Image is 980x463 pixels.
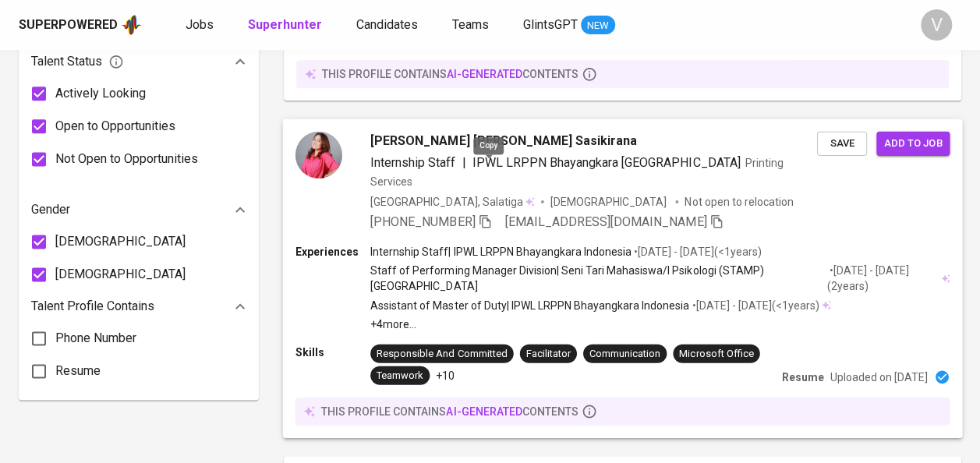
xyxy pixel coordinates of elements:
div: V [921,9,952,41]
span: Printing Services [370,156,784,187]
img: app logo [121,13,142,37]
span: Jobs [186,17,214,32]
span: Resume [55,362,101,380]
div: [GEOGRAPHIC_DATA], Salatiga [370,193,535,209]
p: Uploaded on [DATE] [830,369,928,384]
div: Microsoft Office [679,346,753,361]
p: Skills [295,344,370,359]
p: this profile contains contents [321,403,578,419]
a: Superhunter [248,16,325,35]
p: Staff of Performing Manager Division | Seni Tari Mahasiswa/I Psikologi (STAMP) [GEOGRAPHIC_DATA] [370,263,826,294]
p: Assistant of Master of Duty | IPWL LRPPN Bhayangkara Indonesia [370,297,689,313]
div: Teamwork [377,368,423,383]
p: • [DATE] - [DATE] ( <1 years ) [689,297,819,313]
a: [PERSON_NAME] [PERSON_NAME] SasikiranaInternship Staff|IPWL LRPPN Bhayangkara [GEOGRAPHIC_DATA]Pr... [284,119,961,437]
span: AI-generated [446,405,522,417]
button: Add to job [876,131,950,155]
span: [DEMOGRAPHIC_DATA] [55,232,186,251]
a: Candidates [356,16,421,35]
p: Experiences [295,244,370,260]
span: [PHONE_NUMBER] [370,214,475,229]
div: Communication [589,346,660,361]
img: 6e290b0431c2b3e8f0d2560ba0fc6715.jpg [295,131,342,178]
p: Not open to relocation [685,193,793,209]
span: Internship Staff [370,154,455,169]
span: NEW [581,18,615,34]
span: GlintsGPT [523,17,578,32]
span: [DEMOGRAPHIC_DATA] [55,265,186,284]
a: Teams [452,16,492,35]
span: | [462,153,465,171]
span: IPWL LRPPN Bhayangkara [GEOGRAPHIC_DATA] [472,154,740,169]
span: Open to Opportunities [55,117,175,136]
p: Talent Profile Contains [31,297,154,316]
span: Add to job [884,134,942,152]
div: Responsible And Committed [377,346,508,361]
div: Gender [31,194,246,225]
div: Talent Status [31,46,246,77]
span: Actively Looking [55,84,146,103]
span: Talent Status [31,52,124,71]
div: Facilitator [526,346,571,361]
span: Phone Number [55,329,136,348]
a: Superpoweredapp logo [19,13,142,37]
div: Talent Profile Contains [31,291,246,322]
a: GlintsGPT NEW [523,16,615,35]
p: Gender [31,200,70,219]
div: Superpowered [19,16,118,34]
span: [PERSON_NAME] [PERSON_NAME] Sasikirana [370,131,637,150]
span: Save [825,134,859,152]
p: Resume [782,369,824,384]
p: +4 more ... [370,316,950,331]
span: Not Open to Opportunities [55,150,198,168]
a: Jobs [186,16,217,35]
p: • [DATE] - [DATE] ( <1 years ) [632,244,761,260]
p: Internship Staff | IPWL LRPPN Bhayangkara Indonesia [370,244,632,260]
span: [DEMOGRAPHIC_DATA] [550,193,669,209]
p: • [DATE] - [DATE] ( 2 years ) [826,263,939,294]
button: Save [817,131,867,155]
span: [EMAIL_ADDRESS][DOMAIN_NAME] [505,214,707,229]
span: Candidates [356,17,418,32]
span: Teams [452,17,489,32]
b: Superhunter [248,17,322,32]
p: this profile contains contents [322,66,578,82]
span: AI-generated [447,68,522,80]
p: +10 [436,367,455,383]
